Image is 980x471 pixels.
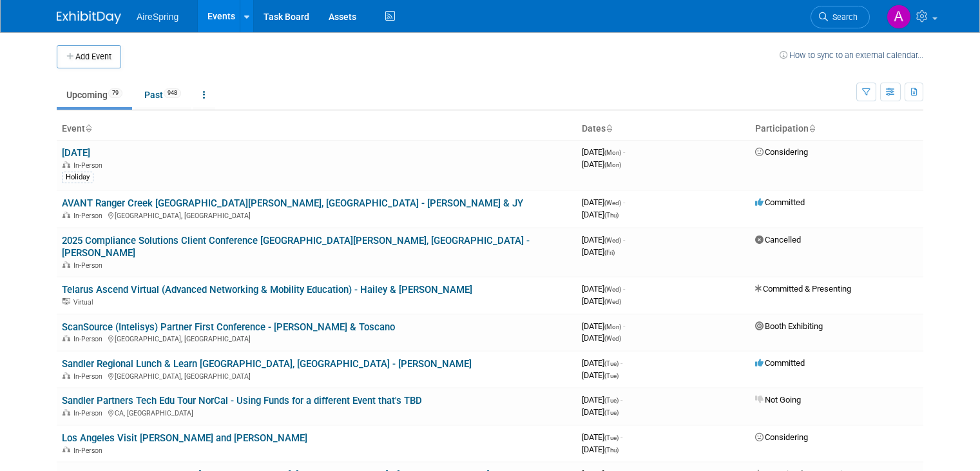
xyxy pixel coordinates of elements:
[62,446,70,453] img: In-Person Event
[73,335,106,343] span: In-Person
[623,197,625,207] span: -
[582,159,621,169] span: [DATE]
[164,88,181,98] span: 948
[62,284,472,296] a: Telarus Ascend Virtual (Advanced Networking & Mobility Education) - Hailey & [PERSON_NAME]
[62,409,70,416] img: In-Person Event
[135,83,191,107] a: Past948
[582,445,619,454] span: [DATE]
[73,261,106,270] span: In-Person
[73,409,106,417] span: In-Person
[62,197,523,209] a: AVANT Ranger Creek [GEOGRAPHIC_DATA][PERSON_NAME], [GEOGRAPHIC_DATA] - [PERSON_NAME] & JY
[582,235,625,245] span: [DATE]
[582,321,625,331] span: [DATE]
[62,358,472,370] a: Sandler Regional Lunch & Learn [GEOGRAPHIC_DATA], [GEOGRAPHIC_DATA] - [PERSON_NAME]
[62,147,90,159] a: [DATE]
[755,358,805,368] span: Committed
[623,235,625,245] span: -
[582,296,621,306] span: [DATE]
[604,149,621,156] span: (Mon)
[57,11,121,24] img: ExhibitDay
[62,235,530,259] a: 2025 Compliance Solutions Client Conference [GEOGRAPHIC_DATA][PERSON_NAME], [GEOGRAPHIC_DATA] - [...
[604,161,621,168] span: (Mon)
[604,446,619,454] span: (Thu)
[582,395,622,405] span: [DATE]
[755,284,851,294] span: Committed & Presenting
[582,197,625,207] span: [DATE]
[62,335,70,341] img: In-Person Event
[604,335,621,342] span: (Wed)
[73,372,106,381] span: In-Person
[62,321,395,333] a: ScanSource (Intelisys) Partner First Conference - [PERSON_NAME] & Toscano
[604,434,619,441] span: (Tue)
[137,12,178,22] span: AireSpring
[582,370,619,380] span: [DATE]
[750,118,923,140] th: Participation
[604,397,619,404] span: (Tue)
[620,395,622,405] span: -
[604,199,621,206] span: (Wed)
[755,197,805,207] span: Committed
[582,284,625,294] span: [DATE]
[62,298,70,305] img: Virtual Event
[62,370,572,381] div: [GEOGRAPHIC_DATA], [GEOGRAPHIC_DATA]
[108,88,122,98] span: 79
[604,212,619,219] span: (Thu)
[755,395,801,405] span: Not Going
[604,249,615,256] span: (Fri)
[62,407,572,417] div: CA, [GEOGRAPHIC_DATA]
[604,372,619,379] span: (Tue)
[604,286,621,293] span: (Wed)
[780,50,923,60] a: How to sync to an external calendar...
[582,358,622,368] span: [DATE]
[57,83,132,107] a: Upcoming79
[755,321,823,331] span: Booth Exhibiting
[620,432,622,442] span: -
[582,432,622,442] span: [DATE]
[755,235,801,245] span: Cancelled
[809,123,815,134] a: Sort by Participation Type
[62,395,422,406] a: Sandler Partners Tech Edu Tour NorCal - Using Funds for a different Event that's TBD
[62,212,70,218] img: In-Person Event
[73,298,97,306] span: Virtual
[811,6,870,28] a: Search
[604,298,621,305] span: (Wed)
[623,147,625,157] span: -
[620,358,622,368] span: -
[582,247,615,257] span: [DATE]
[62,172,93,183] div: Holiday
[604,360,619,367] span: (Tue)
[62,372,70,379] img: In-Person Event
[62,432,307,444] a: Los Angeles Visit [PERSON_NAME] and [PERSON_NAME]
[828,12,858,22] span: Search
[604,323,621,330] span: (Mon)
[62,210,572,220] div: [GEOGRAPHIC_DATA], [GEOGRAPHIC_DATA]
[623,321,625,331] span: -
[73,446,106,455] span: In-Person
[604,409,619,416] span: (Tue)
[755,432,808,442] span: Considering
[623,284,625,294] span: -
[582,407,619,417] span: [DATE]
[73,212,106,220] span: In-Person
[582,210,619,219] span: [DATE]
[62,261,70,268] img: In-Person Event
[57,45,121,68] button: Add Event
[604,237,621,244] span: (Wed)
[62,333,572,343] div: [GEOGRAPHIC_DATA], [GEOGRAPHIC_DATA]
[577,118,750,140] th: Dates
[85,123,91,134] a: Sort by Event Name
[606,123,612,134] a: Sort by Start Date
[73,161,106,170] span: In-Person
[582,333,621,343] span: [DATE]
[582,147,625,157] span: [DATE]
[57,118,577,140] th: Event
[755,147,808,157] span: Considering
[887,5,911,29] img: Angie Handal
[62,161,70,168] img: In-Person Event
